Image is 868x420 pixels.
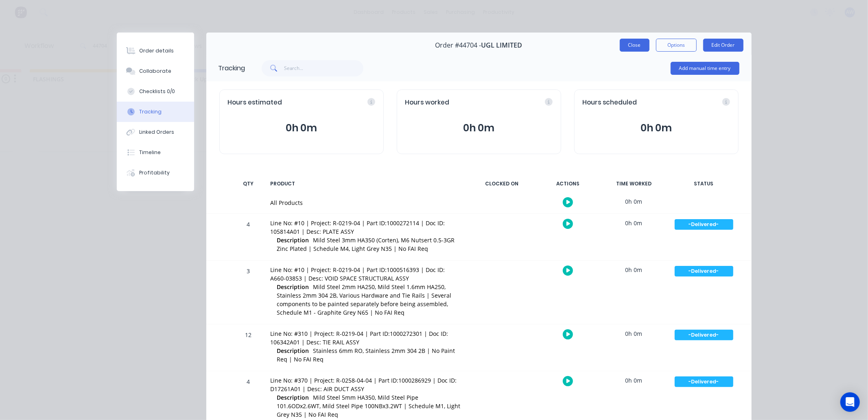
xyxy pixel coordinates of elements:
[117,102,194,122] button: Tracking
[656,39,697,52] button: Options
[277,347,455,363] span: Stainless 6mm RO, Stainless 2mm 304 2B | No Paint Req | No FAI Req
[117,81,194,102] button: Checklists 0/0
[583,98,637,107] span: Hours scheduled
[703,39,743,52] button: Edit Order
[840,392,860,412] div: Open Intercom Messenger
[603,371,665,390] div: 0h 0m
[675,330,733,340] div: -Delivered-
[435,41,481,49] span: Order #44704 -
[236,262,261,324] div: 3
[271,219,462,236] div: Line No: #10 | Project: R-0219-04 | Part ID:1000272114 | Doc ID: 105814A01 | Desc: PLATE ASSY
[674,329,734,341] button: -Delivered-
[603,214,665,232] div: 0h 0m
[277,236,455,252] span: Mild Steel 3mm HA350 (Corten), M6 Nutsert 0.5-3GR Zinc Plated | Schedule M4, Light Grey N35 | No ...
[669,175,739,192] div: STATUS
[603,261,665,279] div: 0h 0m
[277,283,452,316] span: Mild Steel 2mm HA250, Mild Steel 1.6mm HA250, Stainless 2mm 304 2B, Various Hardware and Tie Rail...
[277,346,309,355] span: Description
[236,215,261,260] div: 4
[603,175,665,192] div: TIME WORKED
[139,88,175,95] div: Checklists 0/0
[139,108,162,115] div: Tracking
[271,198,462,207] div: All Products
[266,175,467,192] div: PRODUCT
[271,265,462,283] div: Line No: #10 | Project: R-0219-04 | Part ID:1000516393 | Doc ID: A660-03853 | Desc: VOID SPACE ST...
[472,175,533,192] div: CLOCKED ON
[117,163,194,183] button: Profitability
[620,39,649,52] button: Close
[271,329,462,346] div: Line No: #310 | Project: R-0219-04 | Part ID:1000272301 | Doc ID: 106342A01 | Desc: TIE RAIL ASSY
[277,393,309,402] span: Description
[538,175,599,192] div: ACTIONS
[675,376,733,387] div: -Delivered-
[228,120,375,136] button: 0h 0m
[117,61,194,81] button: Collaborate
[139,67,171,75] div: Collaborate
[671,62,739,75] button: Add manual time entry
[277,394,461,418] span: Mild Steel 5mm HA350, Mild Steel Pipe 101.6ODx2.6WT, Mild Steel Pipe 100NBx3.2WT | Schedule M1, L...
[583,120,730,136] button: 0h 0m
[674,265,734,277] button: -Delivered-
[603,324,665,343] div: 0h 0m
[139,169,170,176] div: Profitability
[674,219,734,230] button: -Delivered-
[284,60,363,76] input: Search...
[139,47,174,54] div: Order details
[117,41,194,61] button: Order details
[481,41,523,49] span: UGL LIMITED
[405,98,450,107] span: Hours worked
[236,175,261,192] div: QTY
[219,63,245,73] div: Tracking
[117,122,194,142] button: Linked Orders
[277,283,309,291] span: Description
[277,236,309,244] span: Description
[603,192,665,211] div: 0h 0m
[405,120,553,136] button: 0h 0m
[117,142,194,163] button: Timeline
[674,376,734,387] button: -Delivered-
[236,326,261,371] div: 12
[228,98,282,107] span: Hours estimated
[271,376,462,393] div: Line No: #370 | Project: R-0258-04-04 | Part ID:1000286929 | Doc ID: D17261A01 | Desc: AIR DUCT ASSY
[139,128,174,136] div: Linked Orders
[139,149,161,156] div: Timeline
[675,266,733,276] div: -Delivered-
[675,219,733,230] div: -Delivered-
